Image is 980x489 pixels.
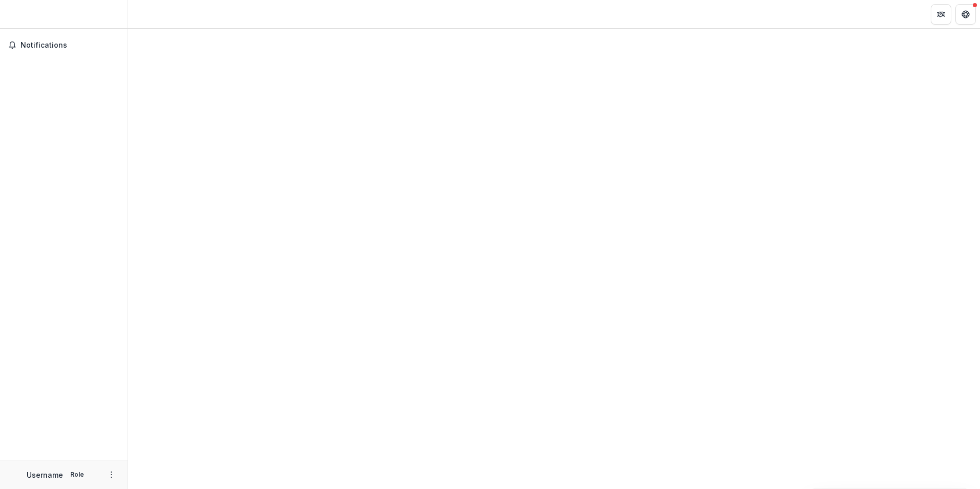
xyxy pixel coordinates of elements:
[4,37,124,53] button: Notifications
[21,41,119,50] span: Notifications
[105,468,117,481] button: More
[67,470,87,479] p: Role
[955,4,976,25] button: Get Help
[27,470,63,480] p: Username
[931,4,951,25] button: Partners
